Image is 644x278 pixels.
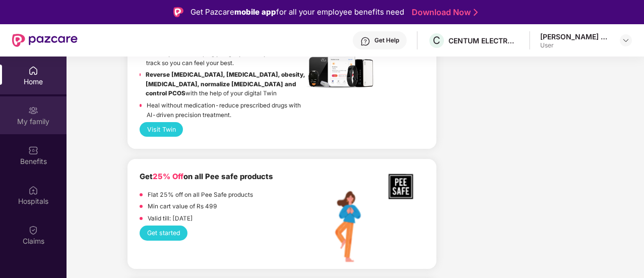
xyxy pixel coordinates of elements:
strong: Reverse [MEDICAL_DATA], [MEDICAL_DATA], obesity, [MEDICAL_DATA], normalize [MEDICAL_DATA] and con... [146,71,305,97]
span: 25% Off [153,172,183,181]
button: Get started [140,226,187,240]
img: New Pazcare Logo [12,34,78,47]
button: Visit Twin [140,122,183,137]
div: [PERSON_NAME] C R [540,32,611,41]
div: User [540,41,611,49]
b: Get on all Pee safe products [140,172,273,181]
img: svg+xml;base64,PHN2ZyBpZD0iRHJvcGRvd24tMzJ4MzIiIHhtbG5zPSJodHRwOi8vd3d3LnczLm9yZy8yMDAwL3N2ZyIgd2... [622,36,630,44]
p: Valid till: [DATE] [148,214,193,224]
img: svg+xml;base64,PHN2ZyB3aWR0aD0iMjAiIGhlaWdodD0iMjAiIHZpZXdCb3g9IjAgMCAyMCAyMCIgZmlsbD0ibm9uZSIgeG... [28,105,38,116]
p: with the help of your digital Twin [146,70,306,98]
img: svg+xml;base64,PHN2ZyBpZD0iQmVuZWZpdHMiIHhtbG5zPSJodHRwOi8vd3d3LnczLm9yZy8yMDAwL3N2ZyIgd2lkdGg9Ij... [28,145,38,155]
img: svg+xml;base64,PHN2ZyBpZD0iSG9zcGl0YWxzIiB4bWxucz0iaHR0cDovL3d3dy53My5vcmcvMjAwMC9zdmciIHdpZHRoPS... [28,185,38,195]
span: C [433,34,440,46]
img: svg+xml;base64,PHN2ZyBpZD0iSGVscC0zMngzMiIgeG1sbnM9Imh0dHA6Ly93d3cudzMub3JnLzIwMDAvc3ZnIiB3aWR0aD... [360,36,370,46]
img: svg+xml;base64,PHN2ZyBpZD0iQ2xhaW0iIHhtbG5zPSJodHRwOi8vd3d3LnczLm9yZy8yMDAwL3N2ZyIgd2lkdGg9IjIwIi... [28,225,38,235]
div: CENTUM ELECTRONICS LIMITED [448,36,519,45]
img: Header.jpg [306,29,376,91]
img: PEE_SAFE%20Logo.png [377,171,424,202]
p: Flat 25% off on all Pee Safe products [148,190,253,200]
a: Download Now [412,7,475,18]
div: Get Pazcare for all your employee benefits need [190,6,404,18]
img: svg+xml;base64,PHN2ZyBpZD0iSG9tZSIgeG1sbnM9Imh0dHA6Ly93d3cudzMub3JnLzIwMDAvc3ZnIiB3aWR0aD0iMjAiIG... [28,66,38,76]
p: Min cart value of Rs 499 [148,202,217,211]
strong: mobile app [234,7,276,17]
img: Logo [173,7,183,17]
div: Get Help [374,36,399,44]
img: Pee_Safe%20Illustration.png [306,191,376,262]
img: Stroke [474,7,478,18]
p: Heal without medication-reduce prescribed drugs with AI-driven precision treatment. [147,101,306,120]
